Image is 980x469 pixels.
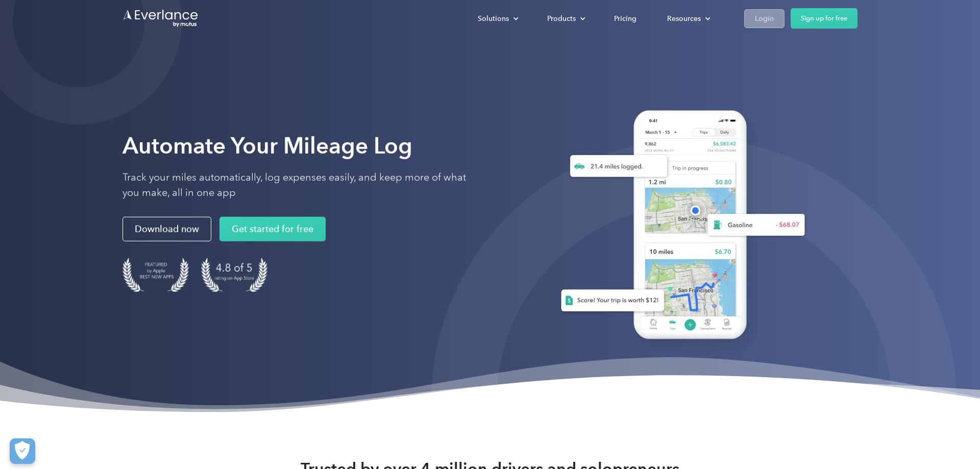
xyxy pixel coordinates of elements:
[468,10,527,28] div: Solutions
[545,100,813,355] img: Everlance, mileage tracker app, expense tracking app
[10,438,35,464] button: Cookies Settings
[614,12,636,25] div: Pricing
[122,9,199,28] a: Go to homepage
[478,12,509,25] div: Solutions
[657,10,719,28] div: Resources
[122,132,412,159] strong: Automate Your Mileage Log
[122,217,211,241] a: Download now
[122,258,189,292] img: Badge for Featured by Apple Best New Apps
[537,10,594,28] div: Products
[201,258,267,292] img: 4.9 out of 5 stars on the app store
[219,217,326,241] a: Get started for free
[604,10,647,28] a: Pricing
[547,12,576,25] div: Products
[791,8,857,29] a: Sign up for free
[755,12,774,25] div: Login
[122,170,480,201] p: Track your miles automatically, log expenses easily, and keep more of what you make, all in one app
[667,12,701,25] div: Resources
[744,9,785,28] a: Login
